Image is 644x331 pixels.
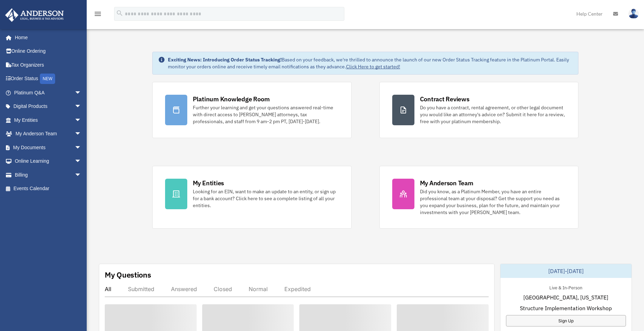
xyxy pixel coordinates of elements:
[628,9,639,19] img: User Pic
[105,270,151,280] div: My Questions
[379,82,579,138] a: Contract Reviews Do you have a contract, rental agreement, or other legal document you would like...
[75,141,88,155] span: arrow_drop_down
[346,63,400,70] a: Click Here to get started!
[94,10,102,18] i: menu
[193,104,339,125] div: Further your learning and get your questions answered real-time with direct access to [PERSON_NAM...
[5,86,92,100] a: Platinum Q&Aarrow_drop_down
[379,166,579,229] a: My Anderson Team Did you know, as a Platinum Member, you have an entire professional team at your...
[75,154,88,169] span: arrow_drop_down
[5,44,92,58] a: Online Ordering
[75,168,88,182] span: arrow_drop_down
[168,57,282,63] strong: Exciting News: Introducing Order Status Tracking!
[171,286,197,292] div: Answered
[523,293,608,302] span: [GEOGRAPHIC_DATA], [US_STATE]
[5,113,92,127] a: My Entitiesarrow_drop_down
[5,182,92,196] a: Events Calendar
[94,12,102,18] a: menu
[214,286,232,292] div: Closed
[420,104,566,125] div: Do you have a contract, rental agreement, or other legal document you would like an attorney's ad...
[284,286,311,292] div: Expedited
[5,58,92,72] a: Tax Organizers
[5,127,92,141] a: My Anderson Teamarrow_drop_down
[193,179,224,187] div: My Entities
[105,286,111,292] div: All
[193,188,339,209] div: Looking for an EIN, want to make an update to an entity, or sign up for a bank account? Click her...
[75,127,88,141] span: arrow_drop_down
[168,56,573,70] div: Based on your feedback, we're thrilled to announce the launch of our new Order Status Tracking fe...
[506,315,626,326] a: Sign Up
[544,283,588,291] div: Live & In-Person
[5,31,88,44] a: Home
[249,286,268,292] div: Normal
[152,82,352,138] a: Platinum Knowledge Room Further your learning and get your questions answered real-time with dire...
[5,72,92,86] a: Order StatusNEW
[193,95,270,103] div: Platinum Knowledge Room
[3,8,66,22] img: Anderson Advisors Platinum Portal
[420,188,566,216] div: Did you know, as a Platinum Member, you have an entire professional team at your disposal? Get th...
[5,168,92,182] a: Billingarrow_drop_down
[5,154,92,168] a: Online Learningarrow_drop_down
[420,179,473,187] div: My Anderson Team
[420,95,470,103] div: Contract Reviews
[75,113,88,127] span: arrow_drop_down
[75,100,88,114] span: arrow_drop_down
[116,9,123,17] i: search
[152,166,352,229] a: My Entities Looking for an EIN, want to make an update to an entity, or sign up for a bank accoun...
[520,304,612,312] span: Structure Implementation Workshop
[500,264,632,278] div: [DATE]-[DATE]
[40,74,55,84] div: NEW
[5,141,92,154] a: My Documentsarrow_drop_down
[5,100,92,113] a: Digital Productsarrow_drop_down
[75,86,88,100] span: arrow_drop_down
[128,286,154,292] div: Submitted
